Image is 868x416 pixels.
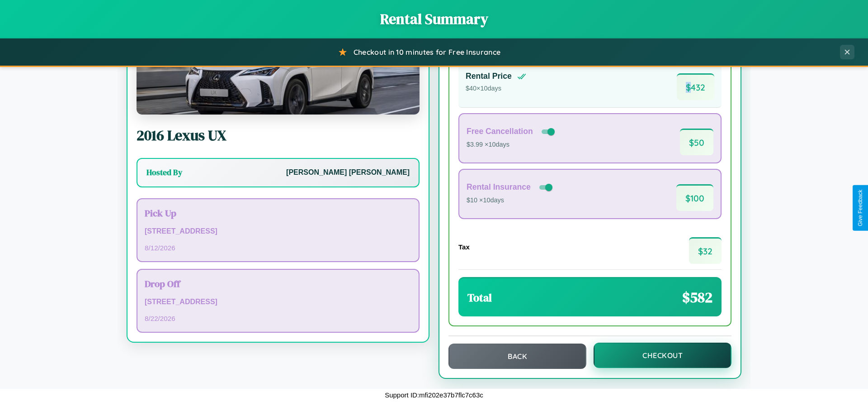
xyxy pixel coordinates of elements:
[145,296,411,309] p: [STREET_ADDRESS]
[466,72,512,81] h4: Rental Price
[385,389,483,401] p: Support ID: mfi202e37b7flc7c63c
[467,127,533,136] h4: Free Cancellation
[689,237,722,264] span: $ 32
[137,24,420,115] img: Lexus UX
[680,129,713,155] span: $ 50
[682,287,712,307] span: $ 582
[467,290,492,305] h3: Total
[145,206,411,220] h3: Pick Up
[448,344,586,369] button: Back
[145,225,411,238] p: [STREET_ADDRESS]
[466,83,526,95] p: $ 40 × 10 days
[137,125,420,145] h2: 2016 Lexus UX
[676,184,713,211] span: $ 100
[9,9,859,29] h1: Rental Summary
[467,195,554,206] p: $10 × 10 days
[467,182,531,192] h4: Rental Insurance
[857,190,863,226] div: Give Feedback
[677,73,714,100] span: $ 432
[467,139,557,151] p: $3.99 × 10 days
[146,167,182,178] h3: Hosted By
[145,242,411,254] p: 8 / 12 / 2026
[145,277,411,290] h3: Drop Off
[594,343,731,368] button: Checkout
[286,166,410,179] p: [PERSON_NAME] [PERSON_NAME]
[354,48,500,57] span: Checkout in 10 minutes for Free Insurance
[145,312,411,325] p: 8 / 22 / 2026
[458,243,470,251] h4: Tax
